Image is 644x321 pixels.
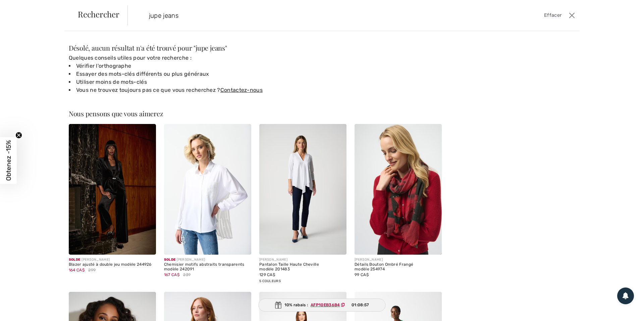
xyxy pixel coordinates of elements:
span: Solde [69,258,80,262]
span: 167 CA$ [164,272,179,277]
span: Nous pensons que vous aimerez [69,109,163,118]
div: Détails Bouton Ombré Frangé modèle 254974 [355,262,442,272]
li: Vérifier l'orthographe [69,62,442,70]
span: 299 [88,267,96,273]
li: Vous ne trouvez toujours pas ce que vous recherchez ? [69,86,442,94]
span: Effacer [544,12,561,19]
span: Solde [164,258,176,262]
div: 10% rabais : [259,299,386,312]
div: Quelques conseils utiles pour votre recherche : [69,54,442,94]
span: 239 [183,272,191,278]
div: Blazer ajusté à double jeu modèle 244926 [69,262,156,267]
span: Rechercher [78,10,119,18]
input: TAPER POUR RECHERCHER [144,5,461,25]
div: [PERSON_NAME] [259,257,346,262]
img: Chemisier motifs abstraits transparents modèle 242091. White [164,124,251,255]
img: Détails Bouton Ombré Frangé modèle 254974. Black/red [355,124,442,255]
div: Chemisier motifs abstraits transparents modèle 242091 [164,262,251,272]
span: Chat [16,5,30,11]
button: Close teaser [15,132,22,139]
div: [PERSON_NAME] [164,257,251,262]
div: [PERSON_NAME] [355,257,442,262]
img: Gift.svg [275,302,282,309]
img: Pantalon Taille Haute Cheville modèle 201483. Black [259,124,346,255]
img: Blazer ajusté à double jeu modèle 244926. Black/Black [69,124,156,255]
div: [PERSON_NAME] [69,257,156,262]
span: 01:08:57 [352,302,369,308]
li: Essayer des mots-clés différents ou plus généraux [69,70,442,78]
div: Pantalon Taille Haute Cheville modèle 201483 [259,262,346,272]
a: Contactez-nous [220,87,263,93]
span: 129 CA$ [259,272,275,277]
span: 164 CA$ [69,268,85,272]
button: Ferme [567,10,577,21]
span: jupe jeans [196,43,225,52]
ins: AFP10EB36B4 [311,303,340,307]
span: Obtenez -15% [5,140,12,181]
span: 5 Couleurs [259,279,281,283]
div: Désolé, aucun résultat n'a été trouvé pour " " [69,45,442,51]
li: Utiliser moins de mots-clés [69,78,442,86]
span: 99 CA$ [355,272,369,277]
